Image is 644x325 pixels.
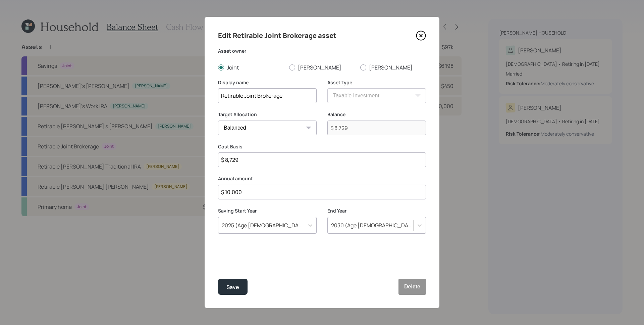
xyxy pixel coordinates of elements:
label: Cost Basis [218,143,426,150]
label: Balance [327,111,426,118]
label: Joint [218,64,284,71]
button: Save [218,279,248,295]
label: Saving Start Year [218,207,317,214]
label: Display name [218,79,317,86]
div: Save [226,283,239,292]
label: Target Allocation [218,111,317,118]
label: [PERSON_NAME] [360,64,426,71]
div: 2030 (Age [DEMOGRAPHIC_DATA], 61) [331,222,414,229]
label: Annual amount [218,175,426,182]
div: 2025 (Age [DEMOGRAPHIC_DATA], 56) [222,222,305,229]
label: [PERSON_NAME] [289,64,355,71]
label: Asset Type [327,79,426,86]
h4: Edit Retirable Joint Brokerage asset [218,30,336,41]
label: Asset owner [218,48,426,54]
button: Delete [398,279,426,295]
label: End Year [327,207,426,214]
